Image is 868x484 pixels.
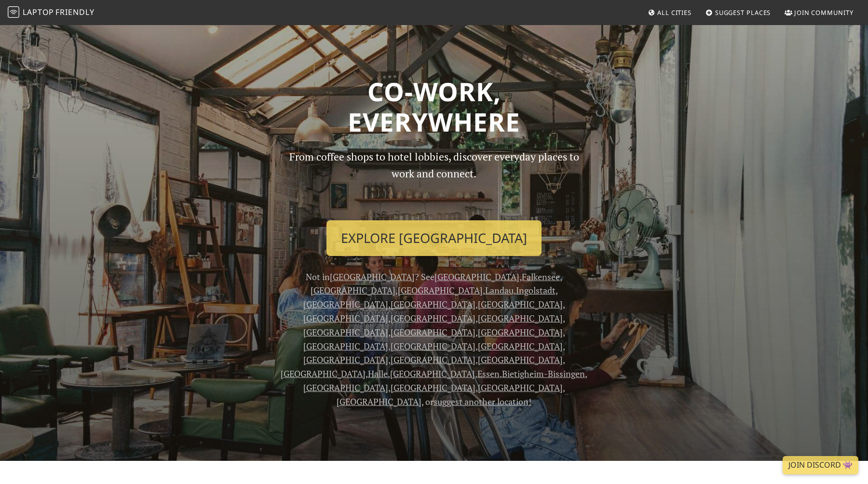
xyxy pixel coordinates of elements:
a: [GEOGRAPHIC_DATA] [391,312,475,324]
span: Laptop [23,7,54,17]
a: [GEOGRAPHIC_DATA] [478,382,563,393]
span: Suggest Places [715,8,771,17]
a: [GEOGRAPHIC_DATA] [330,271,415,282]
a: [GEOGRAPHIC_DATA] [303,382,388,393]
a: Suggest Places [702,4,775,21]
a: Bietigheim-Bissingen [502,368,585,379]
a: Explore [GEOGRAPHIC_DATA] [326,220,542,256]
h1: Co-work, Everywhere [122,76,746,137]
a: Ingolstadt [516,284,556,296]
a: [GEOGRAPHIC_DATA] [303,312,388,324]
a: [GEOGRAPHIC_DATA] [303,298,388,310]
a: [GEOGRAPHIC_DATA] [478,354,563,365]
a: [GEOGRAPHIC_DATA] [434,271,519,282]
a: [GEOGRAPHIC_DATA] [391,298,475,310]
img: LaptopFriendly [8,6,19,18]
a: Falkensee [522,271,560,282]
a: [GEOGRAPHIC_DATA] [478,326,563,338]
p: From coffee shops to hotel lobbies, discover everyday places to work and connect. [281,148,587,213]
span: Join Community [794,8,854,17]
a: suggest another location! [434,396,531,407]
a: [GEOGRAPHIC_DATA] [478,312,563,324]
a: [GEOGRAPHIC_DATA] [391,340,475,352]
a: [GEOGRAPHIC_DATA] [303,326,388,338]
a: All Cities [644,4,695,21]
a: [GEOGRAPHIC_DATA] [337,396,421,407]
a: [GEOGRAPHIC_DATA] [281,368,366,379]
a: [GEOGRAPHIC_DATA] [390,368,475,379]
a: [GEOGRAPHIC_DATA] [391,326,475,338]
a: Halle [368,368,388,379]
a: [GEOGRAPHIC_DATA] [303,340,388,352]
a: Landau [485,284,514,296]
span: All Cities [657,8,692,17]
a: [GEOGRAPHIC_DATA] [478,298,563,310]
a: [GEOGRAPHIC_DATA] [398,284,483,296]
a: [GEOGRAPHIC_DATA] [311,284,395,296]
a: Join Discord 👾 [783,456,858,474]
span: Friendly [55,7,94,17]
a: [GEOGRAPHIC_DATA] [391,382,475,393]
a: Essen [477,368,500,379]
a: [GEOGRAPHIC_DATA] [303,354,388,365]
a: [GEOGRAPHIC_DATA] [478,340,563,352]
a: LaptopFriendly LaptopFriendly [8,4,95,21]
a: [GEOGRAPHIC_DATA] [391,354,475,365]
a: Join Community [781,4,857,21]
span: Not in ? See , , , , , , , , , , , , , , , , , , , , , , , , , , , , , , or [281,271,587,407]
